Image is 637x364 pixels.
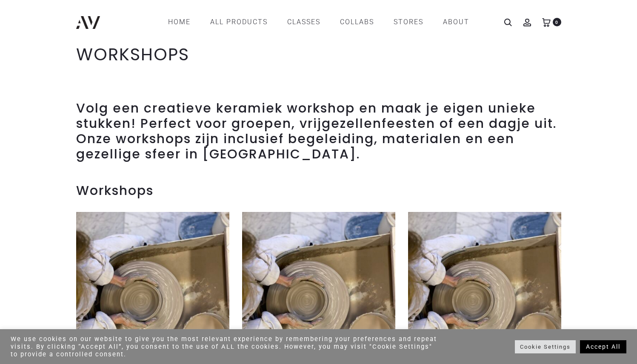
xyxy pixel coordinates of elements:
div: We use cookies on our website to give you the most relevant experience by remembering your prefer... [11,335,442,358]
h2: Workshops [76,183,561,198]
span: 0 [553,18,561,26]
a: Accept All [580,340,626,353]
a: Home [168,15,191,29]
a: COLLABS [340,15,374,29]
a: 0 [542,18,551,26]
a: Cookie Settings [515,340,576,353]
h1: WORKSHOPS [76,44,561,65]
a: ABOUT [443,15,469,29]
a: CLASSES [287,15,320,29]
h2: Volg een creatieve keramiek workshop en maak je eigen unieke stukken! Perfect voor groepen, vrijg... [76,101,561,162]
a: STORES [394,15,423,29]
a: All products [210,15,268,29]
